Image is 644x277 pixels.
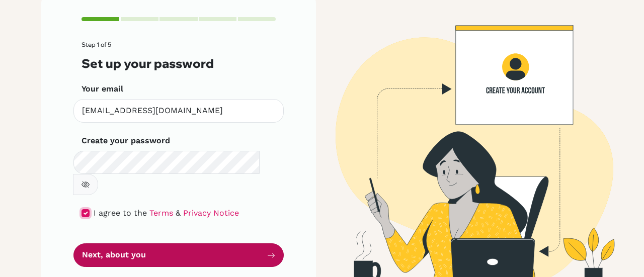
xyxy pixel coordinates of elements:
a: Terms [149,208,173,218]
span: I agree to the [94,208,147,218]
span: Step 1 of 5 [82,41,111,48]
button: Next, about you [73,243,284,267]
label: Your email [82,83,123,95]
h3: Set up your password [82,56,276,71]
a: Privacy Notice [183,208,239,218]
span: & [176,208,181,218]
input: Insert your email* [73,99,284,123]
label: Create your password [82,135,170,147]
